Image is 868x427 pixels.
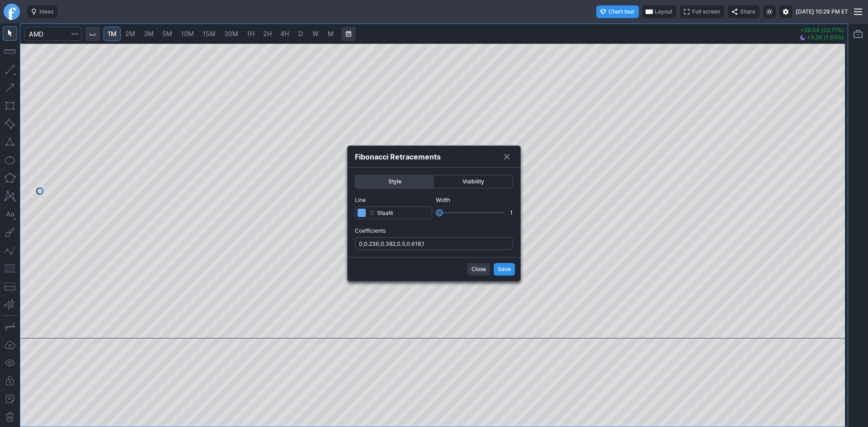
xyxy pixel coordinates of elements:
[494,263,515,276] button: Save
[355,152,441,162] h4: Fibonacci Retracements
[355,226,513,235] span: Coefficients
[355,196,432,205] span: Line
[467,263,490,276] button: Close
[359,177,430,186] span: Style
[434,175,513,188] button: Visibility
[509,208,513,217] div: 1
[436,196,513,205] span: Width
[355,206,432,219] input: Line#
[438,177,509,186] span: Visibility
[355,175,434,188] button: Style
[355,237,513,250] input: Coefficients
[472,265,486,274] span: Close
[498,265,511,274] span: Save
